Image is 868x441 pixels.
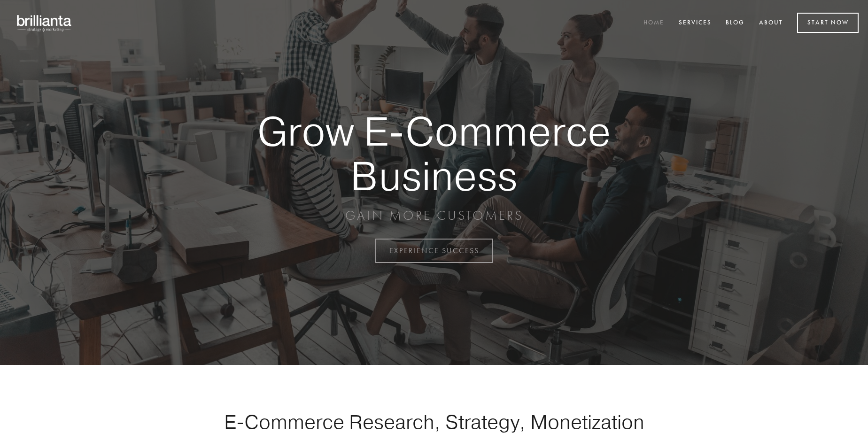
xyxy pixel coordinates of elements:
a: About [753,15,789,31]
a: Home [637,15,670,31]
a: Start Now [797,13,859,33]
img: brillianta - research, strategy, marketing [9,9,80,37]
strong: Grow E-Commerce Business [225,109,643,198]
a: EXPERIENCE SUCCESS [375,239,493,263]
h1: E-Commerce Research, Strategy, Monetization [194,410,674,433]
a: Blog [720,15,751,31]
p: GAIN MORE CUSTOMERS [225,207,643,224]
a: Services [673,15,718,31]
